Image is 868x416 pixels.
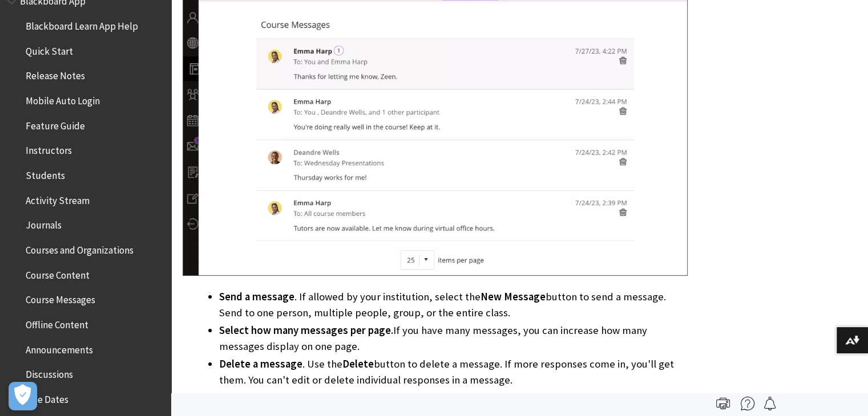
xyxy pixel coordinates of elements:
span: New Message [481,290,546,303]
span: Feature Guide [26,116,85,132]
span: Activity Stream [26,191,90,206]
span: Offline Content [26,315,88,331]
span: Course Messages [26,291,95,306]
span: Select how many messages per page. [219,324,393,337]
span: Courses and Organizations [26,240,134,256]
span: Send a message [219,290,294,303]
li: . Use the button to delete a message. If more responses come in, you'll get them. You can't edit ... [219,356,688,388]
img: Print [716,397,730,410]
span: Journals [26,216,62,231]
button: Open Preferences [9,382,37,410]
span: Discussions [26,365,73,380]
span: Instructors [26,141,72,157]
span: Navigate to another message [219,391,358,404]
span: Due Dates [26,390,68,405]
span: Course Content [26,266,90,281]
span: Students [26,166,65,181]
span: Delete [342,357,374,370]
span: Blackboard Learn App Help [26,17,138,32]
li: . If allowed by your institution, select the button to send a message. Send to one person, multip... [219,289,688,321]
img: More help [741,397,754,410]
span: Announcements [26,340,93,356]
img: Follow this page [763,397,777,410]
span: Mobile Auto Login [26,91,100,107]
li: If you have many messages, you can increase how many messages display on one page. [219,323,688,354]
span: Release Notes [26,67,85,82]
span: Delete a message [219,357,302,370]
span: Quick Start [26,42,73,57]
